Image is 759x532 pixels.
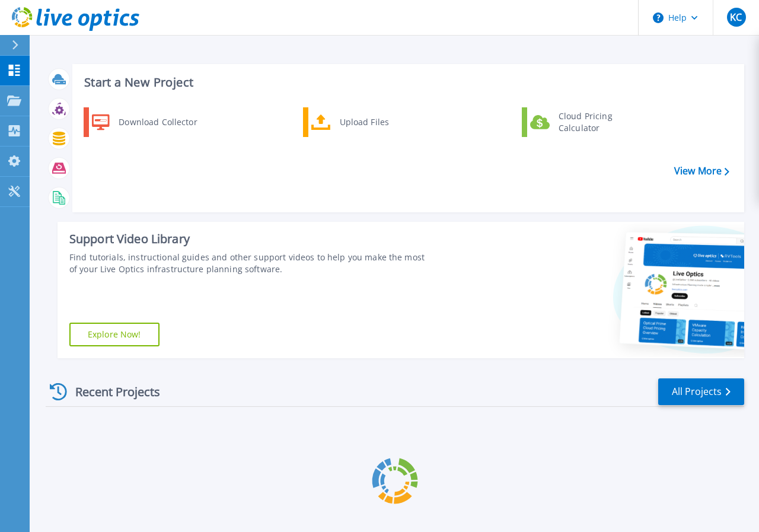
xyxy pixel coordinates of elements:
[730,12,742,22] span: KC
[303,107,425,137] a: Upload Files
[553,110,640,134] div: Cloud Pricing Calculator
[334,110,422,134] div: Upload Files
[46,377,176,406] div: Recent Projects
[674,165,729,177] a: View More
[84,107,205,137] a: Download Collector
[658,378,744,405] a: All Projects
[522,107,643,137] a: Cloud Pricing Calculator
[113,110,202,134] div: Download Collector
[69,323,160,346] a: Explore Now!
[84,76,729,89] h3: Start a New Project
[69,231,426,247] div: Support Video Library
[69,251,426,275] div: Find tutorials, instructional guides and other support videos to help you make the most of your L...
